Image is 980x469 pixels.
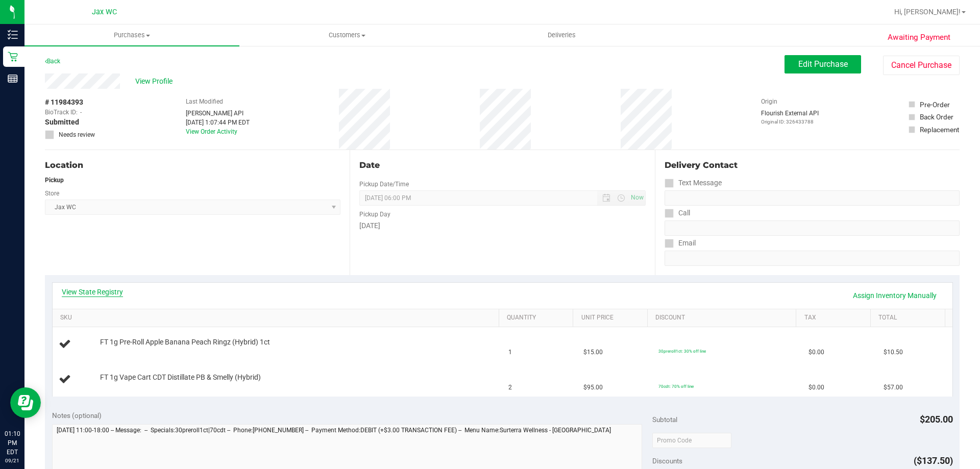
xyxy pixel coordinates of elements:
span: Customers [240,31,454,40]
span: Deliveries [534,31,590,40]
div: Pre-Order [920,100,950,110]
div: Date [359,159,645,171]
a: Unit Price [581,314,644,322]
div: [PERSON_NAME] API [186,109,250,118]
div: [DATE] 1:07:44 PM EDT [186,118,250,127]
p: Original ID: 326433788 [761,118,819,126]
span: # 11984393 [45,97,83,108]
p: 09/21 [5,457,20,464]
span: Subtotal [652,415,677,424]
span: View Profile [135,76,176,87]
inline-svg: Reports [8,73,18,84]
div: Location [45,159,340,171]
span: BioTrack ID: [45,108,78,117]
span: Edit Purchase [798,59,848,69]
a: Discount [655,314,792,322]
label: Last Modified [186,97,223,106]
label: Store [45,189,59,198]
label: Pickup Date/Time [359,180,409,189]
div: Flourish External API [761,109,819,126]
button: Cancel Purchase [883,56,960,75]
span: $57.00 [884,383,903,392]
a: SKU [60,314,495,322]
span: 1 [508,348,512,357]
a: Customers [239,24,454,46]
span: Jax WC [92,8,117,16]
a: Deliveries [454,24,669,46]
span: $205.00 [920,414,953,425]
p: 01:10 PM EDT [5,429,20,457]
input: Promo Code [652,433,731,448]
a: Purchases [24,24,239,46]
span: Needs review [59,130,95,139]
a: View State Registry [62,287,123,297]
strong: Pickup [45,177,64,184]
span: FT 1g Vape Cart CDT Distillate PB & Smelly (Hybrid) [100,373,261,382]
span: $10.50 [884,348,903,357]
span: Purchases [24,31,239,40]
label: Pickup Day [359,210,390,219]
span: Awaiting Payment [888,32,950,43]
inline-svg: Retail [8,52,18,62]
a: Quantity [507,314,569,322]
label: Origin [761,97,777,106]
input: Format: (999) 999-9999 [665,190,960,206]
a: Back [45,58,60,65]
span: 2 [508,383,512,392]
a: Total [878,314,941,322]
label: Email [665,236,696,251]
input: Format: (999) 999-9999 [665,220,960,236]
span: Notes (optional) [52,411,102,419]
a: Tax [804,314,867,322]
label: Text Message [665,176,722,190]
div: Replacement [920,125,959,135]
span: $95.00 [583,383,603,392]
span: ($137.50) [914,455,953,466]
span: Submitted [45,117,79,128]
span: $0.00 [808,383,824,392]
div: Delivery Contact [665,159,960,171]
span: 30preroll1ct: 30% off line [658,349,706,354]
div: [DATE] [359,220,645,231]
div: Back Order [920,112,953,122]
a: View Order Activity [186,128,237,135]
iframe: Resource center [10,387,41,418]
span: $0.00 [808,348,824,357]
span: 70cdt: 70% off line [658,384,694,389]
span: Hi, [PERSON_NAME]! [894,8,961,16]
span: FT 1g Pre-Roll Apple Banana Peach Ringz (Hybrid) 1ct [100,337,270,347]
button: Edit Purchase [785,55,861,73]
label: Call [665,206,690,220]
inline-svg: Inventory [8,30,18,40]
a: Assign Inventory Manually [846,287,943,304]
span: - [80,108,82,117]
span: $15.00 [583,348,603,357]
